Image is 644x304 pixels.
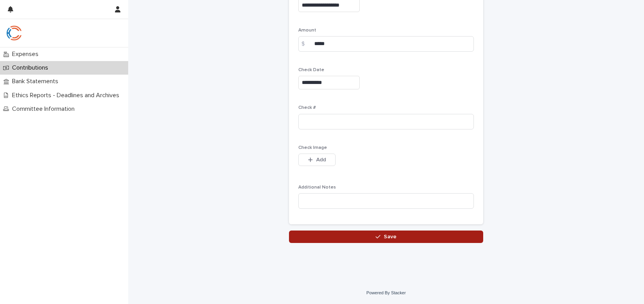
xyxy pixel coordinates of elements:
[9,51,45,58] p: Expenses
[9,92,125,99] p: Ethics Reports - Deadlines and Archives
[6,25,22,41] img: qJrBEDQOT26p5MY9181R
[298,185,336,190] span: Additional Notes
[384,234,397,239] span: Save
[9,64,54,72] p: Contributions
[298,68,324,72] span: Check Date
[366,290,406,295] a: Powered By Stacker
[298,105,316,110] span: Check #
[298,36,314,52] div: $
[316,157,326,162] span: Add
[298,154,336,166] button: Add
[9,78,64,85] p: Bank Statements
[298,145,327,150] span: Check Image
[298,28,316,33] span: Amount
[289,231,483,243] button: Save
[9,105,81,113] p: Committee Information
